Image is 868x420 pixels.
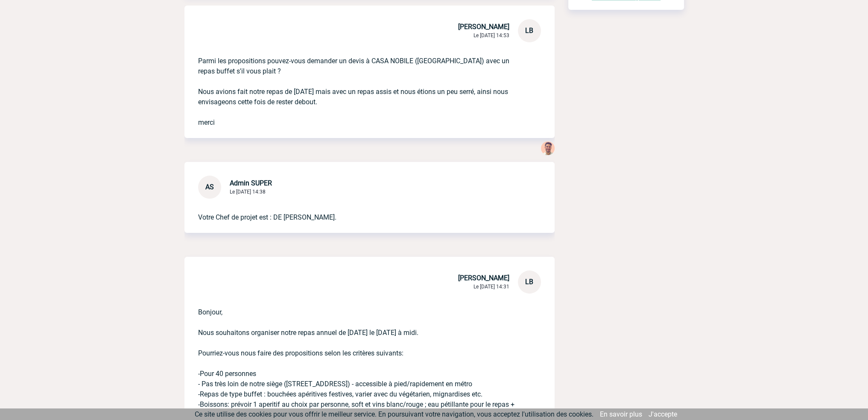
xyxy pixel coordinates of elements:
[649,410,677,418] a: J'accepte
[525,278,533,286] span: LB
[541,141,555,155] img: 132114-0.jpg
[525,26,533,35] span: LB
[458,23,509,31] span: [PERSON_NAME]
[473,284,509,290] span: Le [DATE] 14:31
[458,274,509,282] span: [PERSON_NAME]
[230,189,266,195] span: Le [DATE] 14:38
[195,410,593,418] span: Ce site utilise des cookies pour vous offrir le meilleur service. En poursuivant votre navigation...
[473,32,509,38] span: Le [DATE] 14:53
[205,183,214,191] span: AS
[230,179,272,187] span: Admin SUPER
[600,410,642,418] a: En savoir plus
[198,199,517,223] p: Votre Chef de projet est : DE [PERSON_NAME].
[198,42,517,128] p: Parmi les propositions pouvez-vous demander un devis à CASA NOBILE ([GEOGRAPHIC_DATA]) avec un re...
[541,141,555,157] div: Yanis DE CLERCQ Hier à 17:20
